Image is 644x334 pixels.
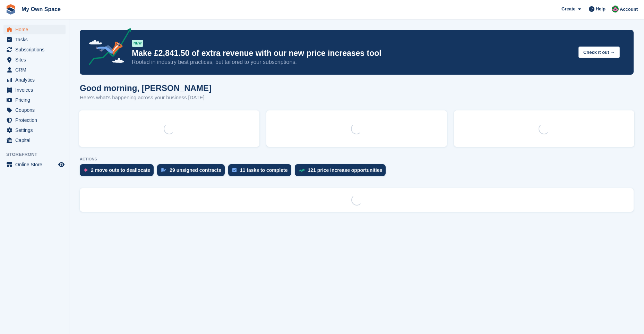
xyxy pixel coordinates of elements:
img: price-adjustments-announcement-icon-8257ccfd72463d97f412b2fc003d46551f7dbcb40ab6d574587a9cd5c0d94... [83,28,131,68]
div: NEW [132,40,143,47]
span: Create [561,6,575,12]
button: Check it out → [578,47,620,58]
span: Capital [15,135,57,145]
span: Tasks [15,35,57,44]
img: move_outs_to_deallocate_icon-f764333ba52eb49d3ac5e1228854f67142a1ed5810a6f6cc68b1a99e826820c5.svg [84,168,87,172]
a: 121 price increase opportunities [295,164,389,179]
span: Storefront [6,151,69,158]
a: menu [3,55,66,65]
a: menu [3,65,66,75]
span: Sites [15,55,57,65]
p: Make £2,841.50 of extra revenue with our new price increases tool [132,48,573,58]
p: Here's what's happening across your business [DATE] [80,94,212,102]
a: menu [3,85,66,95]
span: Settings [15,125,57,135]
img: contract_signature_icon-13c848040528278c33f63329250d36e43548de30e8caae1d1a13099fd9432cc5.svg [161,168,166,172]
img: task-75834270c22a3079a89374b754ae025e5fb1db73e45f91037f5363f120a921f8.svg [232,168,237,172]
a: menu [3,35,66,44]
a: menu [3,75,66,85]
p: Rooted in industry best practices, but tailored to your subscriptions. [132,58,573,66]
a: menu [3,45,66,55]
div: 11 tasks to complete [240,167,288,173]
span: CRM [15,65,57,75]
h1: Good morning, [PERSON_NAME] [80,83,212,93]
span: Online Store [15,160,57,169]
a: menu [3,105,66,115]
img: price_increase_opportunities-93ffe204e8149a01c8c9dc8f82e8f89637d9d84a8eef4429ea346261dce0b2c0.svg [299,169,304,172]
a: Preview store [57,160,66,169]
div: 2 move outs to deallocate [91,167,150,173]
a: My Own Space [19,3,63,15]
p: ACTIONS [80,157,634,161]
a: 29 unsigned contracts [157,164,228,179]
span: Home [15,25,57,34]
span: Account [620,6,638,13]
div: 121 price increase opportunities [308,167,383,173]
div: 29 unsigned contracts [170,167,221,173]
a: menu [3,160,66,169]
a: menu [3,115,66,125]
span: Invoices [15,85,57,95]
span: Help [596,6,606,12]
a: 11 tasks to complete [228,164,295,179]
span: Pricing [15,95,57,105]
span: Subscriptions [15,45,57,55]
img: Lucy Parry [612,6,619,12]
a: menu [3,25,66,34]
span: Coupons [15,105,57,115]
img: stora-icon-8386f47178a22dfd0bd8f6a31ec36ba5ce8667c1dd55bd0f319d3a0aa187defe.svg [6,4,16,15]
a: 2 move outs to deallocate [80,164,157,179]
a: menu [3,95,66,105]
a: menu [3,125,66,135]
span: Protection [15,115,57,125]
a: menu [3,135,66,145]
span: Analytics [15,75,57,85]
